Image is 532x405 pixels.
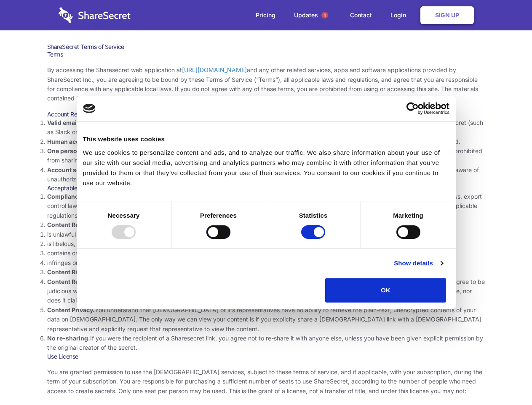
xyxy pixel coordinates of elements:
h3: Use License [47,353,485,360]
li: You are solely responsible for the content you share on Sharesecret, and with the people you shar... [47,277,485,305]
strong: Content Privacy. [47,306,95,313]
h3: Terms [47,51,485,58]
h3: Acceptable Use [47,184,485,192]
strong: One person per account. [47,147,119,154]
a: Pricing [247,2,284,28]
strong: Human accounts. [47,138,98,145]
a: [URL][DOMAIN_NAME] [182,66,247,73]
strong: Valid email. [47,119,80,126]
li: You are responsible for your own account security, including the security of your Sharesecret acc... [47,165,485,184]
strong: Account security. [47,166,98,173]
div: We use cookies to personalize content and ads, and to analyze our traffic. We also share informat... [83,148,449,188]
strong: No re-sharing. [47,335,90,342]
li: contains or installs any active malware or exploits, or uses our platform for exploit delivery (s... [47,248,485,258]
li: Your use of the Sharesecret must not violate any applicable laws, including copyright or trademar... [47,192,485,220]
strong: Content Restrictions. [47,221,109,228]
a: Show details [394,258,443,268]
h1: ShareSecret Terms of Service [47,43,485,51]
a: Usercentrics Cookiebot - opens in a new window [376,102,449,115]
li: is unlawful or promotes unlawful activities [47,230,485,239]
h3: Account Requirements [47,111,485,118]
strong: Compliance with local laws and regulations. [47,193,174,200]
button: OK [325,278,446,302]
span: 1 [321,12,328,19]
strong: Marketing [393,212,423,219]
li: infringes on any proprietary right of any party, including patent, trademark, trade secret, copyr... [47,258,485,267]
strong: Content Rights. [47,268,92,275]
li: You agree NOT to use Sharesecret to upload or share content that: [47,220,485,267]
li: You agree that you will use Sharesecret only to secure and share content that you have the right ... [47,267,485,277]
strong: Content Responsibility. [47,278,115,285]
li: You understand that [DEMOGRAPHIC_DATA] or it’s representatives have no ability to retrieve the pl... [47,305,485,334]
li: You are not allowed to share account credentials. Each account is dedicated to the individual who... [47,146,485,165]
p: You are granted permission to use the [DEMOGRAPHIC_DATA] services, subject to these terms of serv... [47,367,485,396]
p: By accessing the Sharesecret web application at and any other related services, apps and software... [47,65,485,103]
li: If you were the recipient of a Sharesecret link, you agree not to re-share it with anyone else, u... [47,334,485,353]
strong: Preferences [200,212,237,219]
a: Sign Up [420,6,474,24]
li: is libelous, defamatory, or fraudulent [47,239,485,248]
img: logo [83,104,96,113]
div: This website uses cookies [83,134,449,144]
img: logo-wordmark-white-trans-d4663122ce5f474addd5e946df7df03e33cb6a1c49d2221995e7729f52c070b2.svg [59,7,131,23]
a: Login [382,2,419,28]
strong: Necessary [108,212,140,219]
strong: Statistics [299,212,328,219]
li: You must provide a valid email address, either directly, or through approved third-party integrat... [47,118,485,137]
a: Contact [342,2,380,28]
li: Only human beings may create accounts. “Bot” accounts — those created by software, in an automate... [47,137,485,146]
iframe: Drift Widget Chat Controller [490,363,522,395]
